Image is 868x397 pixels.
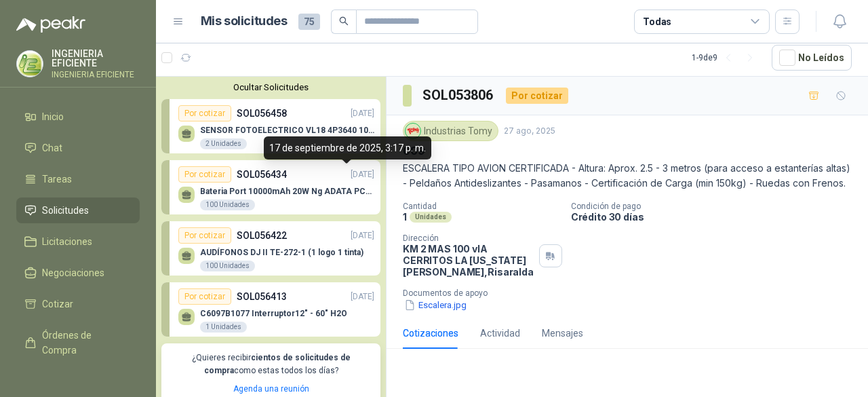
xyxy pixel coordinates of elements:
p: [DATE] [351,107,374,120]
a: Agenda una reunión [233,384,309,394]
p: ¿Quieres recibir como estas todos los días? [170,352,372,377]
span: Órdenes de Compra [42,328,127,358]
p: SOL056458 [237,106,287,121]
p: Bateria Port 10000mAh 20W Ng ADATA PC100BKCarga [200,187,374,196]
a: Por cotizarSOL056434[DATE] Bateria Port 10000mAh 20W Ng ADATA PC100BKCarga100 Unidades [161,160,380,214]
a: Tareas [16,166,140,192]
p: SENSOR FOTOELECTRICO VL18 4P3640 10 30 V [200,126,374,135]
a: Negociaciones [16,260,140,286]
p: [DATE] [351,168,374,181]
a: Por cotizarSOL056422[DATE] AUDÍFONOS DJ II TE-272-1 (1 logo 1 tinta)100 Unidades [161,221,380,276]
button: Escalera.jpg [403,298,468,312]
div: Cotizaciones [403,326,458,341]
p: Crédito 30 días [571,211,863,223]
span: Chat [42,140,62,155]
div: Por cotizar [178,105,231,121]
button: No Leídos [772,45,852,71]
p: Condición de pago [571,202,863,211]
a: Por cotizarSOL056413[DATE] C6097B1077 Interruptor12" - 60" H2O1 Unidades [161,282,380,337]
img: Company Logo [406,124,420,138]
span: Solicitudes [42,203,89,218]
span: Licitaciones [42,234,92,249]
a: Cotizar [16,291,140,317]
p: [DATE] [351,290,374,303]
div: 1 - 9 de 9 [692,47,761,69]
span: Negociaciones [42,265,104,280]
b: cientos de solicitudes de compra [204,353,351,375]
div: Unidades [410,212,452,223]
p: KM 2 MAS 100 vIA CERRITOS LA [US_STATE] [PERSON_NAME] , Risaralda [403,243,534,278]
p: SOL056413 [237,289,287,304]
p: AUDÍFONOS DJ II TE-272-1 (1 logo 1 tinta) [200,248,363,257]
span: Cotizar [42,297,73,311]
div: 100 Unidades [200,200,255,210]
a: Solicitudes [16,197,140,223]
span: 75 [298,14,320,30]
a: Inicio [16,104,140,130]
a: Licitaciones [16,229,140,254]
div: 17 de septiembre de 2025, 3:17 p. m. [264,136,431,159]
p: 27 ago, 2025 [504,125,555,138]
div: 1 Unidades [200,322,247,333]
a: Por cotizarSOL056458[DATE] SENSOR FOTOELECTRICO VL18 4P3640 10 30 V2 Unidades [161,99,380,153]
span: Inicio [42,109,64,124]
p: Cantidad [403,202,560,211]
p: Dirección [403,233,534,243]
p: C6097B1077 Interruptor12" - 60" H2O [200,309,347,318]
div: Mensajes [542,326,583,341]
p: 1 [403,211,407,223]
span: Tareas [42,172,72,187]
p: INGENIERIA EFICIENTE [52,49,140,68]
p: INGENIERIA EFICIENTE [52,71,140,79]
div: Actividad [480,326,520,341]
div: Todas [643,14,671,29]
div: 2 Unidades [200,138,247,149]
img: Company Logo [17,51,43,77]
div: Industrias Tomy [403,121,498,141]
div: Por cotizar [506,88,568,104]
div: 100 Unidades [200,261,255,271]
span: search [339,16,349,26]
a: Chat [16,135,140,161]
h3: SOL053806 [422,85,495,106]
img: Logo peakr [16,16,85,33]
button: Ocultar Solicitudes [161,82,380,92]
div: Por cotizar [178,227,231,244]
p: SOL056422 [237,228,287,243]
div: Por cotizar [178,166,231,183]
h1: Mis solicitudes [201,12,288,31]
a: Órdenes de Compra [16,322,140,363]
p: ESCALERA TIPO AVION CERTIFICADA - Altura: Aprox. 2.5 - 3 metros (para acceso a estanterías altas)... [403,161,852,191]
p: [DATE] [351,229,374,242]
div: Por cotizar [178,288,231,305]
p: Documentos de apoyo [403,288,863,298]
p: SOL056434 [237,167,287,182]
